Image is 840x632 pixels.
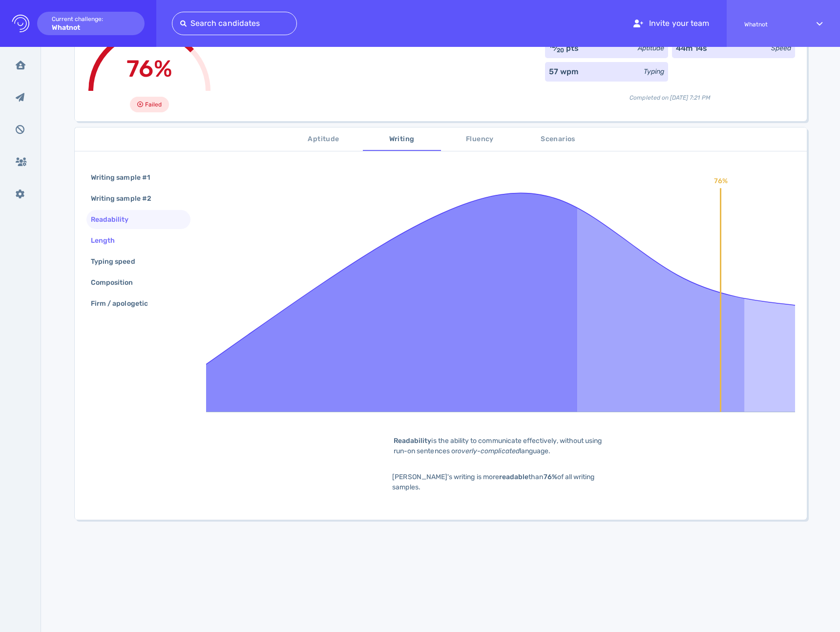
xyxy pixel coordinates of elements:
div: Speed [771,43,791,53]
span: Fluency [447,133,513,146]
div: ⁄ pts [549,42,579,54]
span: Whatnot [744,21,799,28]
text: 76% [714,177,728,185]
div: is the ability to communicate effectively, without using run-on sentences or language. [378,436,623,456]
i: overly-complicated [458,447,520,455]
sub: 20 [557,47,564,54]
b: readable [499,473,528,481]
div: Readability [89,212,141,227]
div: Writing sample #2 [89,191,163,206]
sup: 12 [549,42,555,49]
div: Typing speed [89,254,147,269]
div: Length [89,233,126,248]
span: Aptitude [291,133,357,146]
div: Firm / apologetic [89,296,160,311]
span: Failed [145,99,162,110]
span: [PERSON_NAME]'s writing is more than of all writing samples. [392,473,594,491]
div: 57 wpm [549,66,578,78]
div: Aptitude [638,43,664,53]
div: 44m 14s [676,42,707,54]
div: Completed on [DATE] 7:21 PM [545,85,795,102]
b: 76% [544,473,557,481]
div: Composition [89,275,145,290]
b: Readability [394,437,432,445]
span: Writing [369,133,435,146]
div: Writing sample #1 [89,170,162,185]
div: Typing [644,66,664,77]
span: Scenarios [525,133,591,146]
span: 76% [126,55,172,83]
